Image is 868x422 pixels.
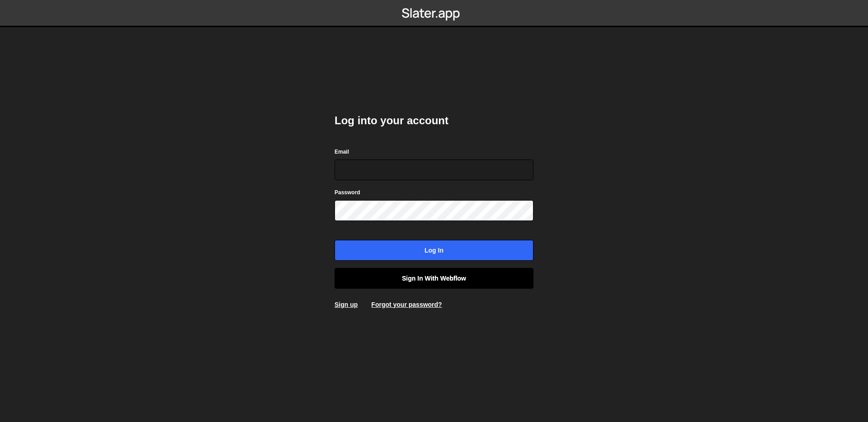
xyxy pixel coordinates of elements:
[371,301,442,308] a: Forgot your password?
[335,301,358,308] a: Sign up
[335,268,533,289] a: Sign in with Webflow
[335,147,349,156] label: Email
[335,240,533,261] input: Log in
[335,188,360,197] label: Password
[335,113,533,128] h2: Log into your account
